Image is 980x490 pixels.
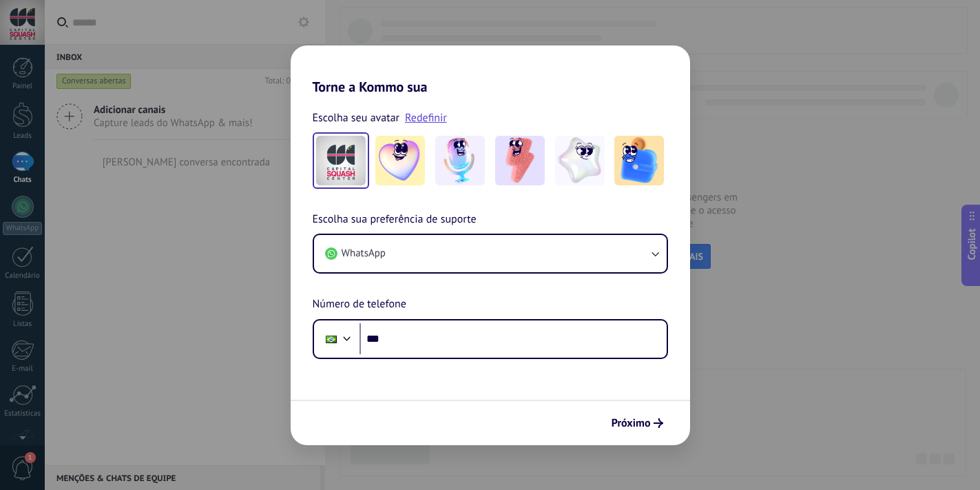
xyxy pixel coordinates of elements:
[612,418,651,428] span: Próximo
[614,136,664,185] img: -5.jpeg
[313,211,477,229] span: Escolha sua preferência de suporte
[314,235,667,272] button: WhatsApp
[313,296,406,314] span: Número de telefone
[313,109,400,127] span: Escolha seu avatar
[318,325,344,354] div: Brazil: + 55
[435,136,485,185] img: -2.jpeg
[405,111,447,125] a: Redefinir
[375,136,425,185] img: -1.jpeg
[342,247,386,261] span: WhatsApp
[495,136,545,185] img: -3.jpeg
[555,136,605,185] img: -4.jpeg
[291,45,690,95] h2: Torne a Kommo sua
[605,411,669,435] button: Próximo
